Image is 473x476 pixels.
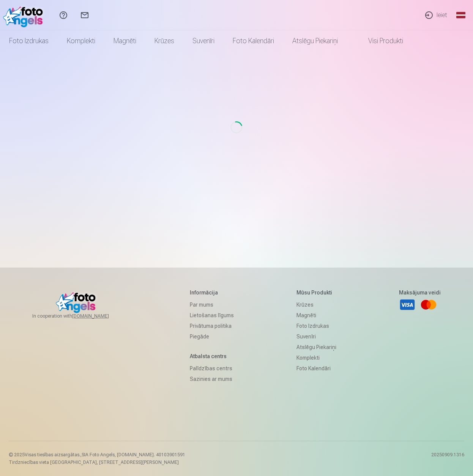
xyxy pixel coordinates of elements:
p: 20250909.1316 [431,452,464,465]
img: /fa1 [3,3,47,27]
h5: Atbalsta centrs [190,352,234,360]
a: Palīdzības centrs [190,363,234,374]
h5: Mūsu produkti [296,289,336,296]
a: Magnēti [104,30,145,52]
h5: Informācija [190,289,234,296]
a: Atslēgu piekariņi [283,30,347,52]
a: Par mums [190,299,234,310]
a: Visi produkti [347,30,412,52]
a: Krūzes [296,299,336,310]
a: Krūzes [145,30,183,52]
a: Piegāde [190,331,234,342]
h5: Maksājuma veidi [399,289,441,296]
a: Komplekti [296,352,336,363]
a: Atslēgu piekariņi [296,342,336,352]
span: In cooperation with [32,313,127,319]
p: Tirdzniecības vieta [GEOGRAPHIC_DATA], [STREET_ADDRESS][PERSON_NAME] [9,459,185,465]
a: Visa [399,296,416,313]
a: Privātuma politika [190,321,234,331]
a: Mastercard [420,296,437,313]
span: SIA Foto Angels, [DOMAIN_NAME]. 40103901591 [82,452,185,457]
a: Komplekti [58,30,104,52]
a: Magnēti [296,310,336,321]
a: Sazinies ar mums [190,374,234,384]
a: Foto kalendāri [296,363,336,374]
a: Foto izdrukas [296,321,336,331]
a: Suvenīri [183,30,224,52]
a: Foto kalendāri [224,30,283,52]
a: Suvenīri [296,331,336,342]
p: © 2025 Visas tiesības aizsargātas. , [9,452,185,458]
a: [DOMAIN_NAME] [72,313,127,319]
a: Lietošanas līgums [190,310,234,321]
